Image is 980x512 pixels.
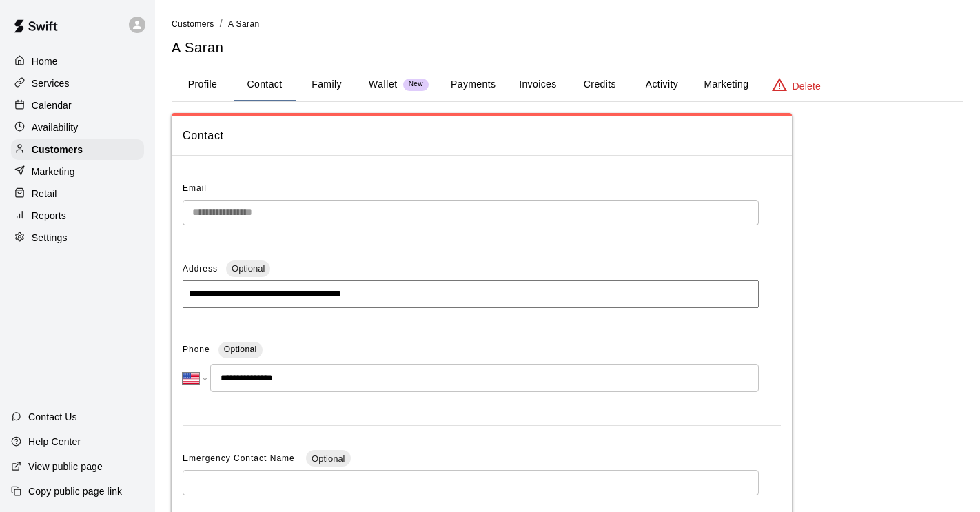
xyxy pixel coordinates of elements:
p: Customers [32,143,83,156]
span: New [403,80,429,89]
span: Optional [226,263,270,274]
button: Invoices [507,68,569,101]
a: Services [11,73,144,94]
span: Contact [183,127,781,145]
p: Wallet [369,77,398,92]
span: A Saran [228,19,260,29]
p: Home [32,54,58,68]
a: Retail [11,183,144,204]
p: Services [32,76,70,90]
a: Customers [11,139,144,160]
span: Optional [224,345,257,354]
p: Availability [32,121,79,134]
p: Settings [32,231,68,245]
li: / [220,17,223,31]
a: Calendar [11,95,144,116]
button: Payments [440,68,507,101]
button: Activity [631,68,693,101]
button: Credits [569,68,631,101]
button: Family [296,68,358,101]
span: Optional [306,453,350,464]
button: Profile [172,68,234,101]
p: Retail [32,187,57,201]
p: Contact Us [28,410,77,424]
button: Marketing [693,68,759,101]
div: The email of an existing customer can only be changed by the customer themselves at https://book.... [183,200,759,225]
p: Marketing [32,165,75,178]
div: basic tabs example [172,68,963,101]
span: Customers [172,19,214,29]
a: Settings [11,227,144,248]
p: Calendar [32,99,72,112]
nav: breadcrumb [172,17,963,32]
p: Reports [32,209,66,223]
p: Help Center [28,435,81,449]
span: Address [183,264,218,274]
a: Marketing [11,161,144,182]
p: View public page [28,460,103,473]
h5: A Saran [172,39,963,57]
p: Copy public page link [28,484,122,498]
a: Reports [11,205,144,226]
a: Availability [11,117,144,138]
a: Customers [172,18,214,29]
span: Email [183,183,207,193]
button: Contact [234,68,296,101]
p: Delete [793,79,821,93]
span: Phone [183,339,210,361]
span: Emergency Contact Name [183,453,298,463]
a: Home [11,51,144,72]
